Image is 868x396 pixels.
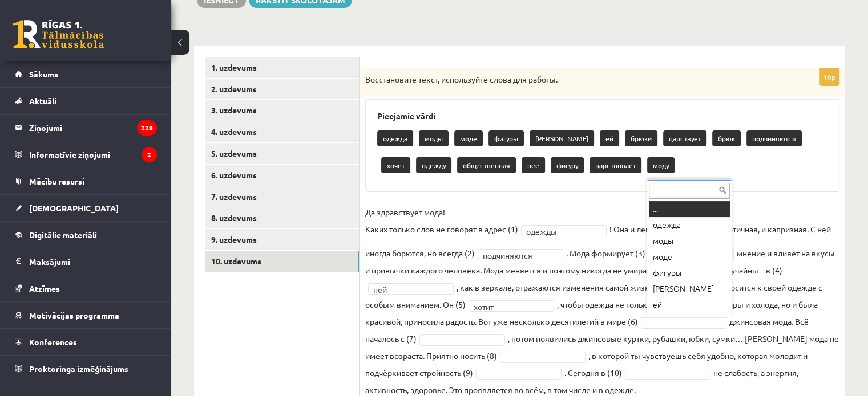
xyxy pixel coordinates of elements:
[649,233,730,249] div: моды
[649,249,730,265] div: моде
[649,217,730,233] div: одежда
[649,313,730,329] div: брюки
[649,297,730,313] div: ей
[649,201,730,217] div: ...
[649,265,730,281] div: фигуры
[649,281,730,297] div: [PERSON_NAME]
